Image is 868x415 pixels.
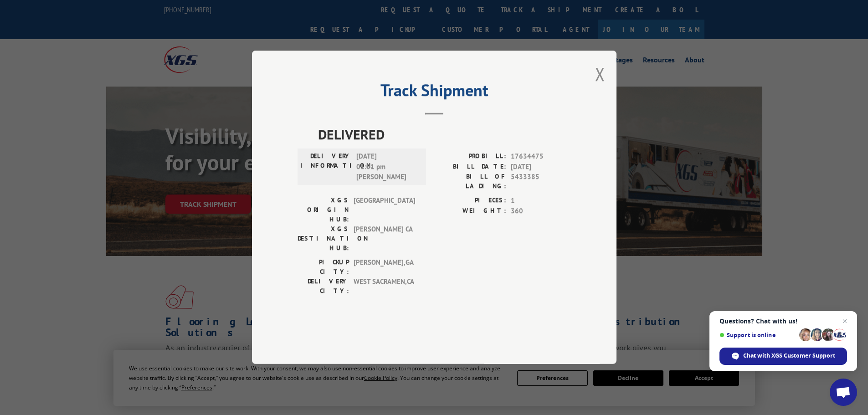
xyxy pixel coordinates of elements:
[354,196,415,225] span: [GEOGRAPHIC_DATA]
[719,318,847,325] span: Questions? Chat with us!
[743,352,835,360] span: Chat with XGS Customer Support
[298,258,349,277] label: PICKUP CITY:
[298,277,349,296] label: DELIVERY CITY:
[511,172,571,191] span: 5433385
[511,196,571,206] span: 1
[300,152,352,183] label: DELIVERY INFORMATION:
[839,316,850,327] span: Close chat
[298,84,571,101] h2: Track Shipment
[595,62,605,86] button: Close modal
[434,196,506,206] label: PIECES:
[318,124,571,145] span: DELIVERED
[354,258,415,277] span: [PERSON_NAME] , GA
[434,162,506,172] label: BILL DATE:
[434,172,506,191] label: BILL OF LADING:
[434,206,506,216] label: WEIGHT:
[356,152,418,183] span: [DATE] 01:01 pm [PERSON_NAME]
[830,379,857,406] div: Open chat
[298,225,349,253] label: XGS DESTINATION HUB:
[511,206,571,216] span: 360
[719,348,847,365] div: Chat with XGS Customer Support
[354,225,415,253] span: [PERSON_NAME] CA
[511,152,571,162] span: 17634475
[434,152,506,162] label: PROBILL:
[511,162,571,172] span: [DATE]
[298,196,349,225] label: XGS ORIGIN HUB:
[719,332,796,338] span: Support is online
[354,277,415,296] span: WEST SACRAMEN , CA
